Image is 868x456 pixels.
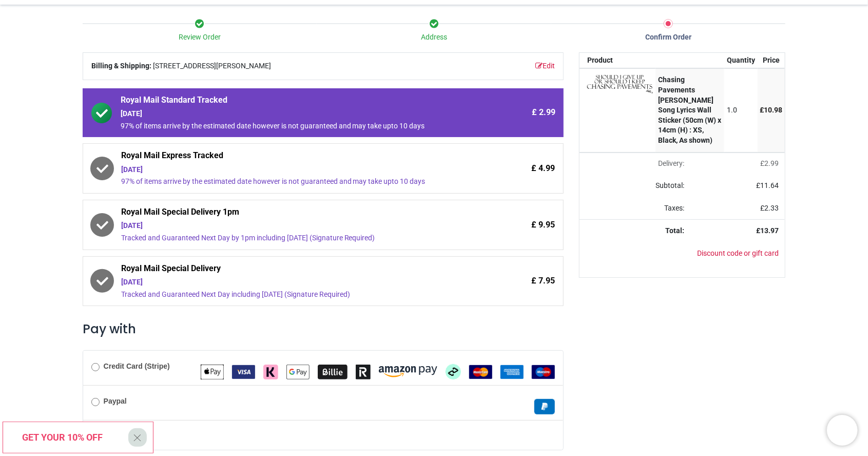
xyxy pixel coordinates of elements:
[121,277,469,288] div: [DATE]
[758,53,785,68] th: Price
[580,197,690,220] td: Taxes:
[531,275,555,287] span: £ 7.95
[697,249,779,257] a: Discount code or gift card
[551,32,786,43] div: Confirm Order
[318,367,348,375] span: Billie
[91,398,100,406] input: Paypal
[764,159,779,167] span: 2.99
[764,106,783,114] span: 10.98
[153,61,271,71] span: [STREET_ADDRESS][PERSON_NAME]
[121,121,469,131] div: 97% of items arrive by the estimated date however is not guaranteed and may take upto 10 days
[91,363,100,371] input: Credit Card (Stripe)
[121,233,469,243] div: Tracked and Guaranteed Next Day by 1pm including [DATE] (Signature Required)
[121,221,469,231] div: [DATE]
[760,181,779,189] span: 11.64
[121,150,469,164] span: Royal Mail Express Tracked
[580,153,690,175] td: Delivery will be updated after choosing a new delivery method
[756,181,779,189] span: £
[532,365,555,379] img: Maestro
[263,367,278,375] span: Klarna
[469,365,492,379] img: MasterCard
[446,364,461,379] img: Afterpay Clearpay
[379,367,437,375] span: Amazon Pay
[201,367,224,375] span: Apple Pay
[724,53,758,68] th: Quantity
[535,61,555,71] a: Edit
[756,226,779,235] strong: £
[532,107,555,118] span: £ 2.99
[500,365,524,379] img: American Express
[827,415,858,446] iframe: Brevo live chat
[318,365,348,379] img: Billie
[500,367,524,375] span: American Express
[727,105,755,116] div: 1.0
[317,32,551,43] div: Address
[104,397,127,405] b: Paypal
[232,367,255,375] span: VISA
[232,365,255,379] img: VISA
[286,365,310,379] img: Google Pay
[263,365,278,379] img: Klarna
[534,399,555,414] img: Paypal
[91,62,151,70] b: Billing & Shipping:
[121,206,469,221] span: Royal Mail Special Delivery 1pm
[531,163,555,174] span: £ 4.99
[580,53,655,68] th: Product
[666,226,685,235] strong: Total:
[760,226,779,235] span: 13.97
[760,106,783,114] span: £
[379,366,437,377] img: Amazon Pay
[121,94,469,109] span: Royal Mail Standard Tracked
[760,204,779,212] span: £
[121,109,469,119] div: [DATE]
[469,367,492,375] span: MasterCard
[760,159,779,167] span: £
[580,175,690,197] td: Subtotal:
[121,177,469,187] div: 97% of items arrive by the estimated date however is not guaranteed and may take upto 10 days
[286,367,310,375] span: Google Pay
[201,365,224,379] img: Apple Pay
[587,75,653,93] img: 9uoXFEAAAAGSURBVAMAeAUD2lMJSf8AAAAASUVORK5CYII=
[534,402,555,410] span: Paypal
[104,362,170,370] b: Credit Card (Stripe)
[532,367,555,375] span: Maestro
[356,365,371,379] img: Revolut Pay
[658,75,721,144] strong: Chasing Pavements [PERSON_NAME] Song Lyrics Wall Sticker (50cm (W) x 14cm (H) : XS, Black, As shown)
[764,204,779,212] span: 2.33
[121,165,469,175] div: [DATE]
[121,290,469,300] div: Tracked and Guaranteed Next Day including [DATE] (Signature Required)
[531,219,555,231] span: £ 9.95
[83,320,564,338] h3: Pay with
[121,263,469,277] span: Royal Mail Special Delivery
[356,367,371,375] span: Revolut Pay
[83,32,317,43] div: Review Order
[446,367,461,375] span: Afterpay Clearpay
